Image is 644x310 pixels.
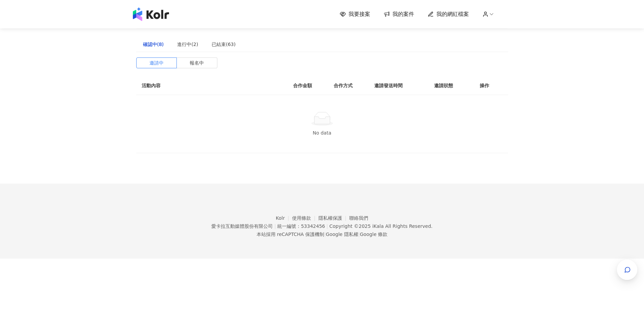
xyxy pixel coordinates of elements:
span: 報名中 [190,58,204,68]
a: Kolr [276,215,292,221]
a: 我要接案 [340,10,370,18]
span: 我要接案 [349,10,370,18]
span: | [326,223,328,229]
a: 我的案件 [384,10,414,18]
img: logo [133,7,169,21]
th: 合作方式 [328,76,369,95]
a: 使用條款 [292,215,318,221]
th: 活動內容 [136,76,271,95]
a: 隱私權保護 [318,215,350,221]
th: 操作 [474,76,508,95]
span: | [324,232,326,237]
div: No data [144,129,500,137]
span: 我的網紅檔案 [436,10,469,18]
div: 統一編號：53342456 [277,223,325,229]
div: Copyright © 2025 All Rights Reserved. [329,223,432,229]
span: | [358,232,360,237]
th: 合作金額 [288,76,328,95]
div: 已結束(63) [212,41,236,48]
a: 聯絡我們 [349,215,368,221]
span: | [274,223,276,229]
div: 進行中(2) [177,41,198,48]
a: Google 條款 [360,232,387,237]
span: 我的案件 [392,10,414,18]
span: 本站採用 reCAPTCHA 保護機制 [257,230,387,238]
a: iKala [372,223,384,229]
th: 邀請狀態 [429,76,474,95]
a: Google 隱私權 [326,232,358,237]
th: 邀請發送時間 [369,76,429,95]
div: 愛卡拉互動媒體股份有限公司 [211,223,273,229]
span: 邀請中 [149,58,164,68]
div: 確認中(8) [143,41,164,48]
a: 我的網紅檔案 [428,10,469,18]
